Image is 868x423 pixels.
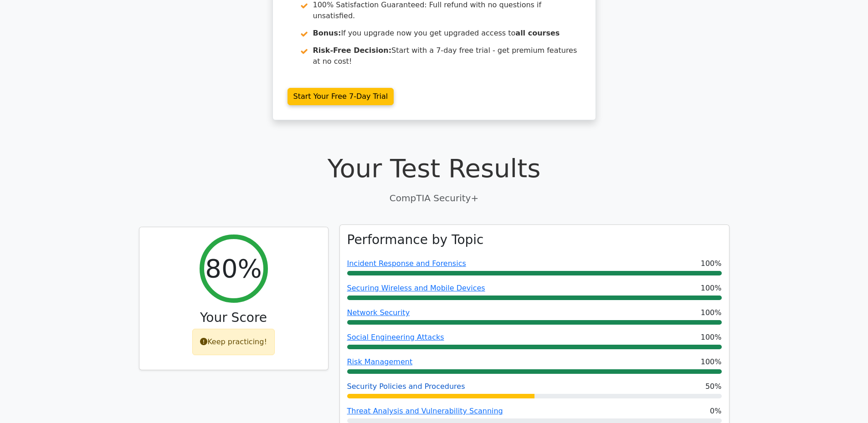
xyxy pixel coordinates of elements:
div: Keep practicing! [192,329,275,355]
a: Risk Management [347,357,413,366]
a: Security Policies and Procedures [347,382,465,391]
h3: Your Score [147,310,321,326]
span: 50% [705,381,722,392]
span: 100% [701,357,722,367]
h1: Your Test Results [139,153,729,183]
a: Threat Analysis and Vulnerability Scanning [347,407,503,415]
span: 100% [701,307,722,318]
a: Securing Wireless and Mobile Devices [347,284,485,292]
h3: Performance by Topic [347,232,484,248]
span: 0% [710,406,721,417]
h2: 80% [205,253,262,284]
span: 100% [701,332,722,343]
a: Incident Response and Forensics [347,259,466,268]
a: Start Your Free 7-Day Trial [288,88,394,105]
a: Network Security [347,308,410,317]
span: 100% [701,258,722,269]
p: CompTIA Security+ [139,191,729,205]
a: Social Engineering Attacks [347,333,444,341]
span: 100% [701,283,722,294]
